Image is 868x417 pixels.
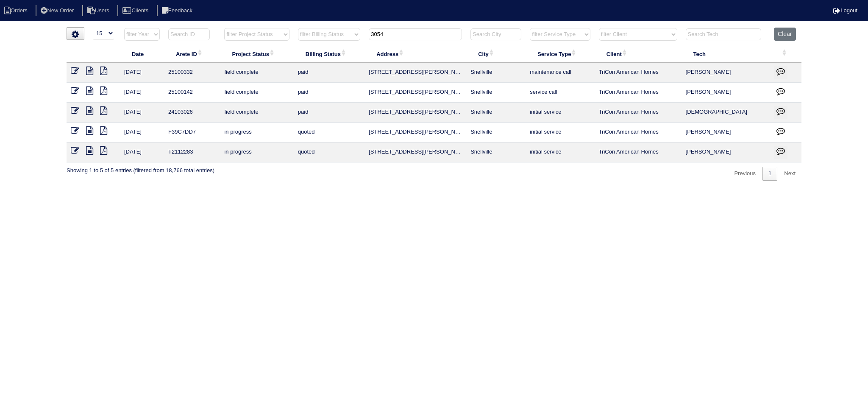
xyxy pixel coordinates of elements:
[294,123,364,143] td: quoted
[682,63,770,83] td: [PERSON_NAME]
[120,143,164,162] td: [DATE]
[682,123,770,143] td: [PERSON_NAME]
[157,5,199,17] li: Feedback
[595,123,682,143] td: TriCon American Homes
[595,83,682,103] td: TriCon American Homes
[369,28,462,40] input: Search Address
[595,63,682,83] td: TriCon American Homes
[682,83,770,103] td: [PERSON_NAME]
[164,123,220,143] td: F39C7DD7
[364,123,466,143] td: [STREET_ADDRESS][PERSON_NAME]
[220,45,293,63] th: Project Status: activate to sort column ascending
[774,28,796,41] button: Clear
[778,167,801,181] a: Next
[682,45,770,63] th: Tech
[466,123,526,143] td: Snellville
[833,7,857,14] a: Logout
[364,63,466,83] td: [STREET_ADDRESS][PERSON_NAME]
[526,143,594,162] td: initial service
[220,143,293,162] td: in progress
[364,83,466,103] td: [STREET_ADDRESS][PERSON_NAME]
[466,83,526,103] td: Snellville
[526,123,594,143] td: initial service
[120,63,164,83] td: [DATE]
[294,83,364,103] td: paid
[164,63,220,83] td: 25100332
[762,167,777,181] a: 1
[466,103,526,123] td: Snellville
[164,143,220,162] td: T2112283
[364,103,466,123] td: [STREET_ADDRESS][PERSON_NAME]
[117,7,155,14] a: Clients
[470,28,521,40] input: Search City
[164,45,220,63] th: Arete ID: activate to sort column ascending
[220,123,293,143] td: in progress
[220,63,293,83] td: field complete
[595,103,682,123] td: TriCon American Homes
[294,103,364,123] td: paid
[466,143,526,162] td: Snellville
[526,103,594,123] td: initial service
[294,45,364,63] th: Billing Status: activate to sort column ascending
[117,5,155,17] li: Clients
[770,45,801,63] th: : activate to sort column ascending
[364,45,466,63] th: Address: activate to sort column ascending
[686,28,761,40] input: Search Tech
[294,63,364,83] td: paid
[120,123,164,143] td: [DATE]
[82,7,116,14] a: Users
[120,103,164,123] td: [DATE]
[466,45,526,63] th: City: activate to sort column ascending
[36,5,81,17] li: New Order
[526,45,594,63] th: Service Type: activate to sort column ascending
[466,63,526,83] td: Snellville
[82,5,116,17] li: Users
[595,143,682,162] td: TriCon American Homes
[220,103,293,123] td: field complete
[595,45,682,63] th: Client: activate to sort column ascending
[294,143,364,162] td: quoted
[364,143,466,162] td: [STREET_ADDRESS][PERSON_NAME]
[526,83,594,103] td: service call
[168,28,210,40] input: Search ID
[220,83,293,103] td: field complete
[164,103,220,123] td: 24103026
[164,83,220,103] td: 25100142
[682,143,770,162] td: [PERSON_NAME]
[682,103,770,123] td: [DEMOGRAPHIC_DATA]
[728,167,762,181] a: Previous
[36,7,81,14] a: New Order
[120,45,164,63] th: Date
[120,83,164,103] td: [DATE]
[526,63,594,83] td: maintenance call
[67,162,214,174] div: Showing 1 to 5 of 5 entries (filtered from 18,766 total entries)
